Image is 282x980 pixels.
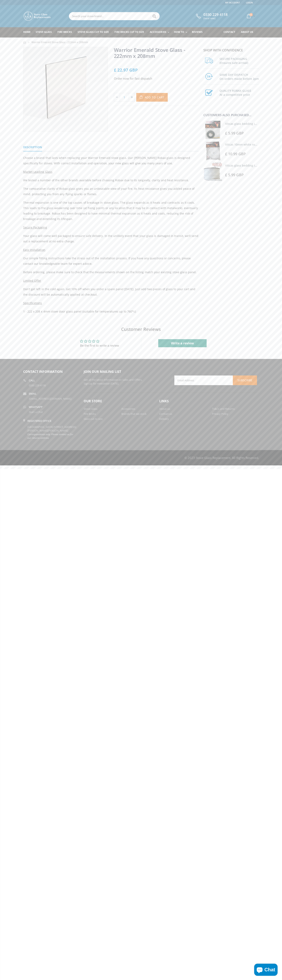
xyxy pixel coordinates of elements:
img: Stove Glass Replacement [23,11,51,21]
div: Customers also purchased... [203,114,259,117]
span: £ 10.99 GBP [225,151,246,156]
b: Email [29,392,36,395]
a: Privacy Policy [212,412,228,416]
button: Search [150,12,159,20]
span: Specifications [23,301,42,305]
a: How To [174,27,189,38]
a: About us [159,407,170,411]
span: Before ordering, please make sure to check that the measurements shown on the listing match your ... [23,270,197,274]
a: Home [23,41,26,44]
em: Correspondence only. Please contact us for our returns address. [27,433,73,439]
b: Call [29,379,35,382]
inbox-online-store-chat: Shopify online store chat [253,964,279,977]
address: © 2023 Stove Glass Replacement. All Rights Reserved. [184,454,259,462]
img: squarestoveglass_0a3e5ea2-b9c4-4124-b721-23177109ad23_800x_crop_center.webp [23,47,108,131]
span: The comparative clarity of Robax glass gives you an unbeatable view of your fire. Its heat resist... [23,187,195,196]
span: Our simple fitting instructions take the stress out of the installation process. If you have any ... [23,256,191,266]
span: Join our mailing list [84,369,121,374]
span: Fire Bricks [57,30,72,34]
button: Subscribe [233,375,257,385]
span: £ 5.99 GBP [225,172,244,177]
a: Accessories [121,407,135,411]
img: Vitcas white rope, glue and gloves kit 10mm [203,141,222,160]
div: [GEOGRAPHIC_DATA] [STREET_ADDRESS][PERSON_NAME][PERSON_NAME] [27,419,78,440]
p: Shop with confidence [203,48,259,53]
a: Warrior Emerald Stove Glass - 222mm x 208mm [114,46,185,59]
img: Vitcas stove glass bedding in tape [203,121,222,139]
span: Market Leading Glass [23,170,52,174]
a: Start a Chat [29,410,43,414]
span: Reviews [192,30,203,34]
span: How To [174,30,184,34]
h3: QUALITY ROBAX GLASS At a competitive price [220,88,259,97]
h3: SAME DAY DISPATCH On orders made before 2pm [220,72,259,81]
span: Thermal expansion is one of the top causes of breakage in stove glass. The glass expands as it he... [23,201,198,221]
span: Stove Glass [36,30,52,34]
a: Delivery [159,417,169,421]
p: Get all the latest information on Sales and Offers. Sign up for newsletter [DATE]. [84,378,168,386]
a: 0 [245,12,256,20]
a: Stove Glass [36,27,55,38]
a: Accessories [150,27,171,38]
a: Home [23,27,34,38]
span: Stove Glass Cut To Size [78,30,109,34]
a: Brands that we stock [121,412,147,416]
a: About us [241,27,256,38]
b: WhatsApp [29,406,43,408]
h3: SECURE PACKAGING (Ensures safe arrival) [220,56,259,65]
span: Home [23,30,31,34]
span: Limited Offer [23,279,41,283]
input: Search your stove brand... [69,12,205,20]
a: Reviews [192,27,206,38]
span: Warrior Emerald Stove Glass - 222mm x 208mm [31,40,88,44]
span: Accessories [150,30,166,34]
span: Our Store [84,399,102,403]
b: Registered Office [27,419,51,423]
a: Stove Glass [84,407,97,411]
span: We tested a number of the other brands available before choosing Robax due to its longevity, clar... [23,178,189,182]
a: Stove Glass Cut To Size [78,27,112,38]
a: Fire Bricks Cut To Size [114,27,147,38]
span: Fire Bricks Cut To Size [114,30,144,34]
img: Vitcas stove glass bedding in tape [203,162,222,181]
p: 1 - 222 x 208 x 4mm stove door glass panel (suitable for temperatures up to 760*c) [23,309,199,314]
span: £ 5.99 GBP [225,131,244,136]
span: (local rate) [203,17,228,20]
h2: Customer Reviews [3,326,279,333]
a: 0330 229 4118 [29,384,46,387]
a: Contact [224,27,238,38]
span: Secure Packaging [23,225,47,229]
a: Fire Bricks [84,412,96,416]
span: Don't get left in the cold again. Get 10% off when you order a spare panel [DATE]. Just add two p... [23,287,196,296]
span: Your glass will come well packaged to ensure safe delivery. In the unlikely event that your glass... [23,234,198,243]
a: Write a review [158,339,207,347]
a: Ts&Cs and Returns [212,407,235,411]
span: 0330 229 4118 [203,13,228,17]
a: Glass cut to size [84,417,103,421]
span: Choose a brand that lasts when replacing your Warrior Emerald stove glass. Our [PERSON_NAME] Roba... [23,156,190,165]
a: Fire Bricks [57,27,75,38]
a: 0330 229 4118 (local rate) [195,13,228,20]
span: Contact Information [23,369,63,374]
a: [EMAIL_ADDRESS][DOMAIN_NAME] [29,397,71,400]
span: £ 22.97 GBP [114,67,138,73]
span: Add to Cart [145,95,165,99]
div: Be the first to write a review [80,343,119,348]
span: Contact [224,30,235,34]
button: Add to Cart [136,93,168,102]
span: Easy Installation [23,248,45,252]
span: 0 [250,13,253,16]
a: Description [23,143,42,151]
input: Email Address [174,375,257,385]
p: Order now for fast dispatch [114,76,199,81]
span: Links [159,399,169,403]
span: About us [241,30,253,34]
a: Contact us [159,412,172,416]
